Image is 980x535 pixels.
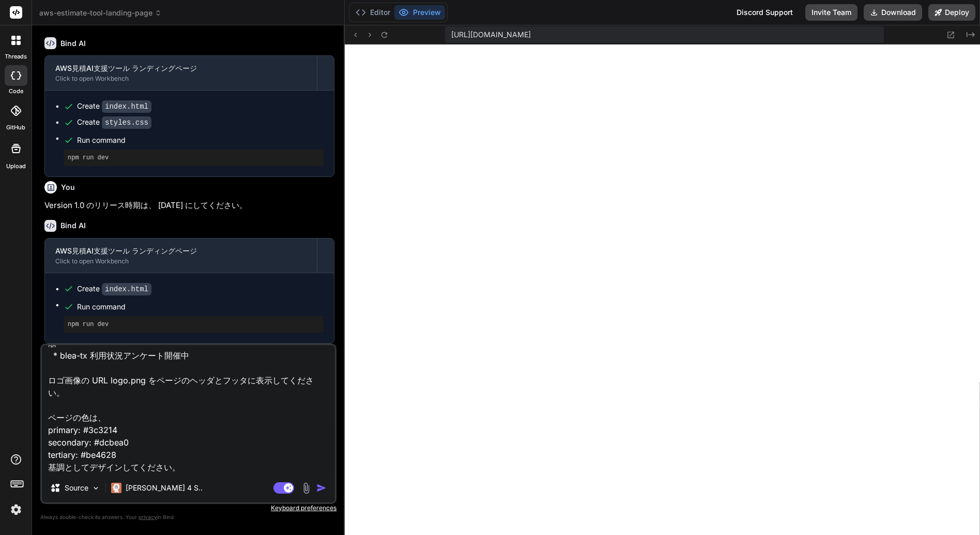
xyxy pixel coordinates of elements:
[77,302,324,312] span: Run command
[39,8,162,18] span: aws-estimate-tool-landing-page
[6,123,25,132] label: GitHub
[300,482,312,494] img: attachment
[55,246,307,256] div: AWS見積AI支援ツール ランディングページ
[451,29,531,40] span: [URL][DOMAIN_NAME]
[77,117,151,128] div: Create
[40,512,336,522] p: Always double-check its answers. Your in Bind
[5,52,27,61] label: threads
[55,75,307,83] div: Click to open Workbench
[60,38,86,49] h6: Bind AI
[111,483,121,493] img: Claude 4 Sonnet
[864,4,922,21] button: Download
[77,101,151,112] div: Create
[928,4,975,21] button: Deploy
[44,200,334,212] p: Version 1.0 のリリース時期は、 [DATE] にしてください。
[40,504,336,512] p: Keyboard preferences
[6,162,26,171] label: Upload
[345,44,980,535] iframe: Preview
[316,483,327,493] img: icon
[139,514,157,520] span: privacy
[394,5,445,20] button: Preview
[77,284,151,294] div: Create
[61,182,75,192] h6: You
[102,116,151,129] code: styles.css
[91,484,100,493] img: Pick Models
[68,154,319,162] pre: npm run dev
[7,501,25,518] img: settings
[55,63,307,73] div: AWS見積AI支援ツール ランディングページ
[60,220,86,231] h6: Bind AI
[730,4,799,21] div: Discord Support
[45,239,317,273] button: AWS見積AI支援ツール ランディングページClick to open Workbench
[45,56,317,90] button: AWS見積AI支援ツール ランディングページClick to open Workbench
[9,87,23,96] label: code
[102,100,151,113] code: index.html
[65,483,88,493] p: Source
[55,257,307,265] div: Click to open Workbench
[42,345,335,473] textarea: 「デプロイ・運用手順」は「クイックスタート(デプロイ・運用)」としてください。 リリース情報 v3.6.4 の記載に以下を記載。 * 解説 * 導入手順、削除手順 リリース情報 v3.7.0 の...
[805,4,857,21] button: Invite Team
[351,5,394,20] button: Editor
[126,483,203,493] p: [PERSON_NAME] 4 S..
[77,135,324,145] span: Run command
[102,283,151,295] code: index.html
[68,320,319,329] pre: npm run dev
